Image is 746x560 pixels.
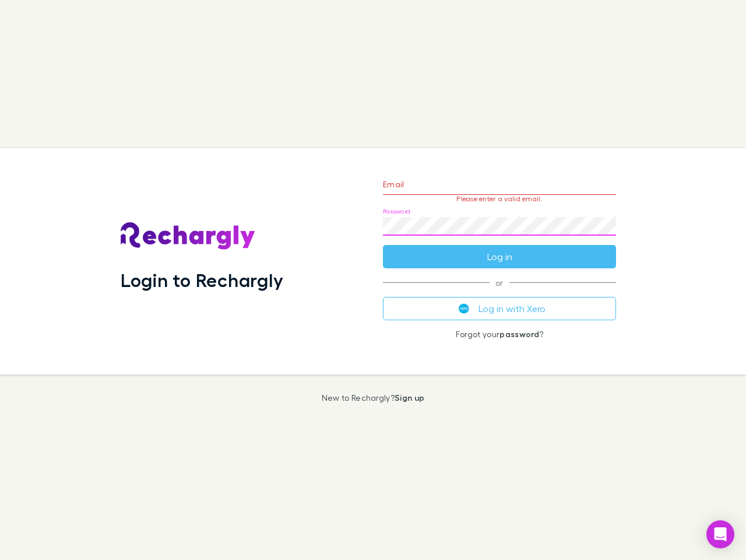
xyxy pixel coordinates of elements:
[383,297,616,320] button: Log in with Xero
[706,520,734,548] div: Open Intercom Messenger
[395,393,424,402] a: Sign up
[383,330,616,339] p: Forgot your ?
[383,195,616,203] p: Please enter a valid email.
[499,329,539,339] a: password
[459,303,469,314] img: Xero's logo
[121,222,256,250] img: Rechargly's Logo
[121,269,283,291] h1: Login to Rechargly
[383,245,616,268] button: Log in
[383,207,410,216] label: Password
[322,393,425,402] p: New to Rechargly?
